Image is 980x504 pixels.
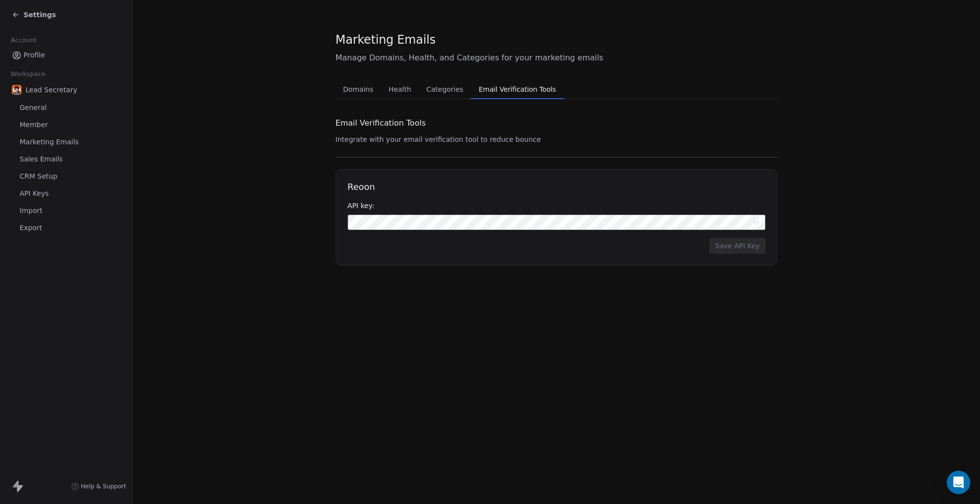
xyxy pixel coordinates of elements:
[336,52,777,64] span: Manage Domains, Health, and Categories for your marketing emails
[6,67,50,81] span: Workspace
[336,135,541,143] span: Integrate with your email verification tool to reduce bounce
[20,188,49,199] span: API Keys
[8,220,124,236] a: Export
[8,134,124,150] a: Marketing Emails
[8,151,124,167] a: Sales Emails
[8,203,124,219] a: Import
[20,154,63,164] span: Sales Emails
[8,100,124,116] a: General
[6,33,41,48] span: Account
[81,482,126,490] span: Help & Support
[336,117,426,129] span: Email Verification Tools
[20,206,42,216] span: Import
[24,10,56,20] span: Settings
[347,201,766,211] div: API key:
[20,137,79,147] span: Marketing Emails
[12,10,56,20] a: Settings
[475,82,560,96] span: Email Verification Tools
[8,168,124,185] a: CRM Setup
[12,85,22,95] img: icon%2001.png
[71,482,126,490] a: Help & Support
[20,171,57,182] span: CRM Setup
[423,82,467,96] span: Categories
[20,103,47,113] span: General
[20,120,48,130] span: Member
[709,238,766,254] button: Save API Key
[20,223,42,233] span: Export
[347,181,766,193] h1: Reoon
[339,82,377,96] span: Domains
[8,186,124,202] a: API Keys
[26,85,77,95] span: Lead Secretary
[24,50,45,60] span: Profile
[385,82,415,96] span: Health
[8,47,124,63] a: Profile
[8,117,124,133] a: Member
[947,471,970,494] div: Open Intercom Messenger
[336,32,436,47] span: Marketing Emails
